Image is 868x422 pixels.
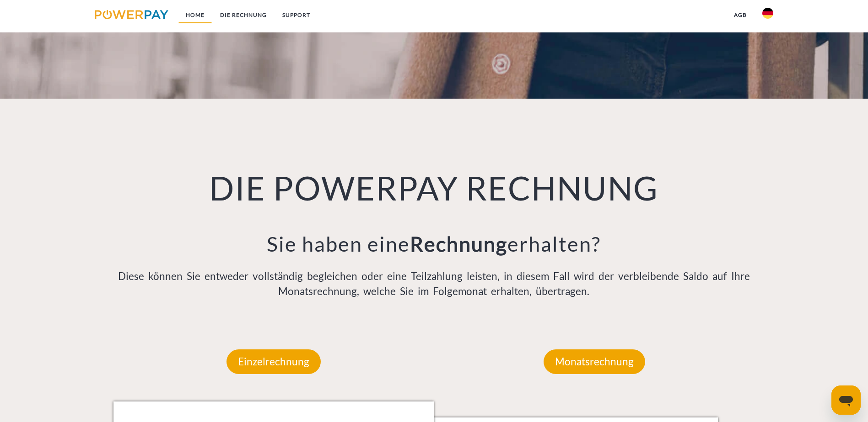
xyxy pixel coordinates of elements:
[831,385,861,415] iframe: Schaltfläche zum Öffnen des Messaging-Fensters
[410,232,507,256] b: Rechnung
[212,7,275,23] a: DIE RECHNUNG
[113,269,755,300] p: Diese können Sie entweder vollständig begleichen oder eine Teilzahlung leisten, in diesem Fall wi...
[113,231,755,257] h3: Sie haben eine erhalten?
[226,349,321,374] p: Einzelrechnung
[544,349,645,374] p: Monatsrechnung
[762,8,773,19] img: de
[178,7,212,23] a: Home
[275,7,318,23] a: SUPPORT
[726,7,755,23] a: agb
[113,167,755,208] h1: DIE POWERPAY RECHNUNG
[95,10,168,19] img: logo-powerpay.svg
